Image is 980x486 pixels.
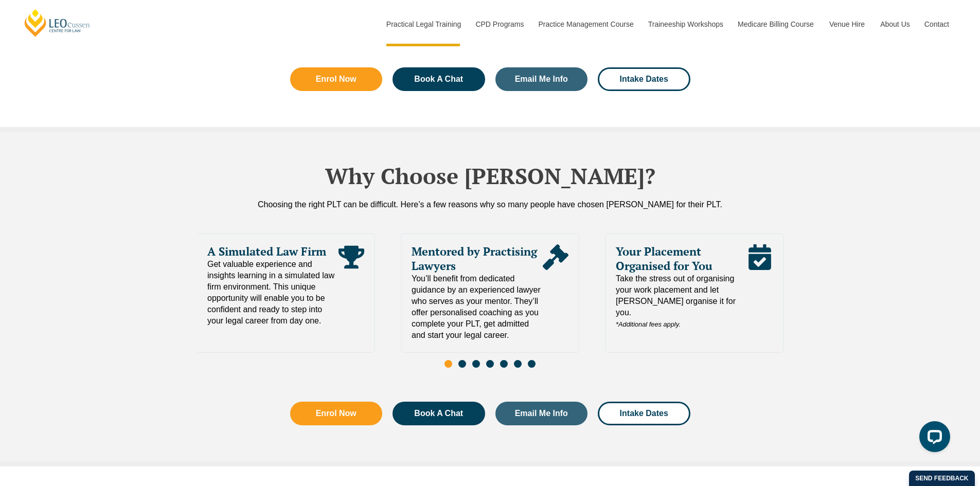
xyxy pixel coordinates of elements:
[414,75,463,83] span: Book A Chat
[338,244,364,327] div: Read More
[197,199,783,210] div: Choosing the right PLT can be difficult. Here’s a few reasons why so many people have chosen [PER...
[207,244,338,259] span: A Simulated Law Firm
[515,409,568,418] span: Email Me Info
[620,75,668,83] span: Intake Dates
[605,233,783,353] div: 3 / 7
[197,233,375,353] div: 1 / 7
[620,409,668,418] span: Intake Dates
[822,2,872,46] a: Venue Hire
[616,320,681,328] em: *Additional fees apply.
[414,409,463,418] span: Book A Chat
[444,360,452,368] span: Go to slide 1
[514,360,522,368] span: Go to slide 6
[495,67,588,91] a: Email Me Info
[468,2,530,46] a: CPD Programs
[316,75,357,83] span: Enrol Now
[393,402,485,425] a: Book A Chat
[746,244,772,330] div: Read More
[412,244,543,273] span: Mentored by Practising Lawyers
[23,8,92,38] a: [PERSON_NAME] Centre for Law
[598,67,690,91] a: Intake Dates
[458,360,466,368] span: Go to slide 2
[316,409,357,418] span: Enrol Now
[401,233,579,353] div: 2 / 7
[911,417,954,460] iframe: LiveChat chat widget
[197,163,783,189] h2: Why Choose [PERSON_NAME]?
[640,2,730,46] a: Traineeship Workshops
[495,402,588,425] a: Email Me Info
[515,75,568,83] span: Email Me Info
[290,402,383,425] a: Enrol Now
[412,273,543,341] span: You’ll benefit from dedicated guidance by an experienced lawyer who serves as your mentor. They’l...
[543,244,568,341] div: Read More
[616,244,747,273] span: Your Placement Organised for You
[379,2,468,46] a: Practical Legal Training
[500,360,508,368] span: Go to slide 5
[730,2,822,46] a: Medicare Billing Course
[486,360,494,368] span: Go to slide 4
[528,360,536,368] span: Go to slide 7
[872,2,917,46] a: About Us
[290,67,383,91] a: Enrol Now
[393,67,485,91] a: Book A Chat
[207,259,338,327] span: Get valuable experience and insights learning in a simulated law firm environment. This unique op...
[616,273,747,330] span: Take the stress out of organising your work placement and let [PERSON_NAME] organise it for you.
[917,2,957,46] a: Contact
[531,2,640,46] a: Practice Management Course
[598,402,690,425] a: Intake Dates
[197,233,783,373] div: Slides
[472,360,480,368] span: Go to slide 3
